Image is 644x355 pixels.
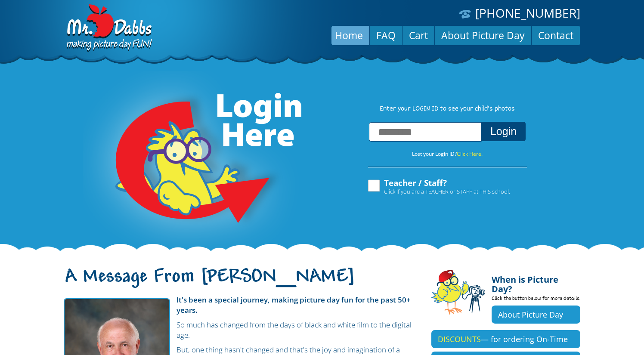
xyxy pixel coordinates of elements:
span: Click if you are a TEACHER or STAFF at THIS school. [384,187,510,196]
a: FAQ [370,25,402,46]
span: DISCOUNTS [438,334,481,344]
a: Click Here. [457,150,483,157]
img: Login Here [83,71,303,252]
p: Lost your Login ID? [359,149,536,159]
img: Dabbs Company [64,4,153,52]
h4: When is Picture Day? [492,270,580,294]
a: About Picture Day [492,306,580,324]
button: Login [481,122,526,141]
p: So much has changed from the days of black and white film to the digital age. [64,320,418,340]
p: Enter your LOGIN ID to see your child’s photos [359,105,536,114]
strong: It's been a special journey, making picture day fun for the past 50+ years. [176,295,411,315]
a: [PHONE_NUMBER] [475,5,580,21]
a: Cart [402,25,434,46]
h1: A Message From [PERSON_NAME] [64,273,418,291]
a: Home [328,25,369,46]
a: About Picture Day [435,25,531,46]
a: Contact [532,25,580,46]
label: Teacher / Staff? [367,179,510,195]
p: Click the button below for more details. [492,294,580,306]
a: DISCOUNTS— for ordering On-Time [431,330,580,348]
